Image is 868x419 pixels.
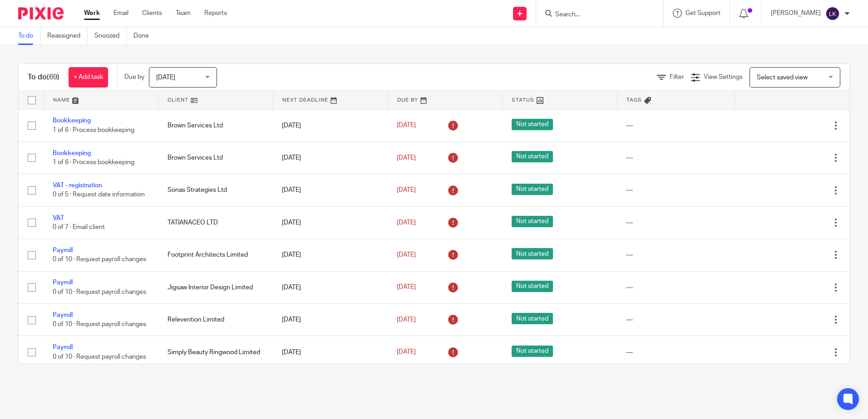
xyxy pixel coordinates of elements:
[53,247,73,253] a: Payroll
[53,312,73,318] a: Payroll
[757,74,808,81] span: Select saved view
[18,27,40,45] a: To do
[53,182,102,189] a: VAT - registration
[28,73,59,82] h1: To do
[626,121,725,130] div: ---
[273,109,388,141] td: [DATE]
[670,74,684,80] span: Filter
[626,348,725,357] div: ---
[53,344,73,351] a: Payroll
[626,218,725,227] div: ---
[512,216,553,227] span: Not started
[158,239,273,271] td: Footprint Architects Limited
[47,27,88,45] a: Reassigned
[53,321,146,327] span: 0 of 10 · Request payroll changes
[47,73,59,81] span: (69)
[204,9,227,18] a: Reports
[512,281,553,292] span: Not started
[124,73,144,82] p: Due by
[397,122,416,129] span: [DATE]
[53,150,91,156] a: Bookkeeping
[156,74,175,81] span: [DATE]
[158,206,273,239] td: TATIANACEO LTD
[158,271,273,303] td: Jigsaw Interior Design Limited
[53,117,91,124] a: Bookkeeping
[397,317,416,323] span: [DATE]
[397,252,416,258] span: [DATE]
[626,250,725,259] div: ---
[53,159,134,166] span: 1 of 6 · Process bookkeeping
[771,9,821,18] p: [PERSON_NAME]
[512,248,553,259] span: Not started
[626,185,725,195] div: ---
[512,184,553,195] span: Not started
[53,192,145,198] span: 0 of 5 · Request date information
[158,141,273,174] td: Brown Services Ltd
[397,219,416,226] span: [DATE]
[626,153,725,162] div: ---
[397,349,416,355] span: [DATE]
[554,11,636,19] input: Search
[53,224,105,230] span: 0 of 7 · Email client
[69,67,108,88] a: + Add task
[397,187,416,193] span: [DATE]
[273,239,388,271] td: [DATE]
[273,336,388,368] td: [DATE]
[626,283,725,292] div: ---
[626,97,642,102] span: Tags
[53,289,146,295] span: 0 of 10 · Request payroll changes
[825,6,840,21] img: svg%3E
[626,315,725,324] div: ---
[273,141,388,174] td: [DATE]
[512,346,553,357] span: Not started
[53,257,146,263] span: 0 of 10 · Request payroll changes
[512,151,553,162] span: Not started
[176,9,191,18] a: Team
[18,7,64,19] img: Pixie
[84,9,100,18] a: Work
[273,304,388,336] td: [DATE]
[53,354,146,360] span: 0 of 10 · Request payroll changes
[158,336,273,368] td: Simply Beauty Ringwood Limited
[53,279,73,286] a: Payroll
[273,271,388,303] td: [DATE]
[512,119,553,130] span: Not started
[273,206,388,239] td: [DATE]
[704,74,743,80] span: View Settings
[686,10,720,16] span: Get Support
[94,27,127,45] a: Snoozed
[273,174,388,206] td: [DATE]
[397,155,416,161] span: [DATE]
[512,313,553,324] span: Not started
[158,174,273,206] td: Sonas Strategies Ltd
[158,304,273,336] td: Relevention Limited
[53,215,64,221] a: VAT
[397,284,416,291] span: [DATE]
[113,9,128,18] a: Email
[53,127,134,133] span: 1 of 6 · Process bookkeeping
[158,109,273,141] td: Brown Services Ltd
[142,9,162,18] a: Clients
[133,27,156,45] a: Done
